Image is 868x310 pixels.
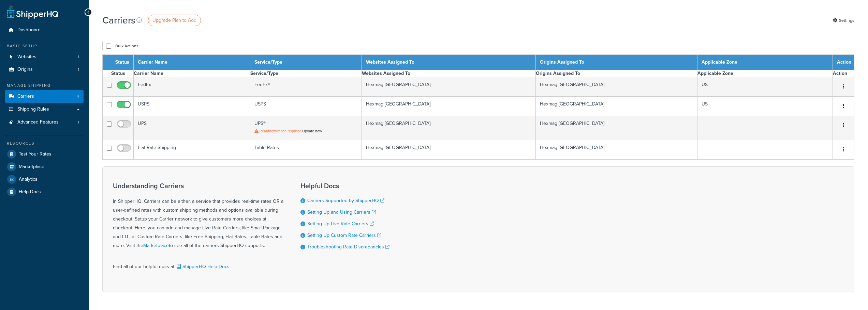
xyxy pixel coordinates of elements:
[5,186,84,198] a: Help Docs
[307,209,376,216] a: Setting Up and Using Carriers
[250,116,362,140] td: UPS®
[19,164,44,170] span: Marketplace
[697,97,833,116] td: US
[143,242,169,249] a: Marketplace
[102,41,142,51] button: Bulk Actions
[17,54,36,60] span: Websites
[300,182,389,190] h3: Helpful Docs
[307,220,374,227] a: Setting Up Live Rate Carriers
[113,257,283,271] div: Find all of our helpful docs at:
[302,128,322,134] a: Update now
[175,263,230,270] a: ShipperHQ Help Docs
[307,232,381,239] a: Setting Up Custom Rate Carriers
[260,128,301,134] span: Reauthentication required
[697,70,833,77] th: Applicable Zone
[5,116,84,129] a: Advanced Features 1
[134,116,250,140] td: UPS
[250,97,362,116] td: USPS
[5,51,84,63] li: Websites
[536,77,697,97] td: Hexmag [GEOGRAPHIC_DATA]
[134,55,250,70] th: Carrier Name
[5,51,84,63] a: Websites 1
[5,141,84,146] div: Resources
[250,55,362,70] th: Service/Type
[250,77,362,97] td: FedEx®
[5,83,84,88] div: Manage Shipping
[78,67,79,72] span: 1
[833,16,854,25] a: Settings
[250,140,362,160] td: Table Rates
[833,70,854,77] th: Action
[5,90,84,103] li: Carriers
[697,77,833,97] td: US
[19,151,52,157] span: Test Your Rates
[111,55,134,70] th: Status
[17,67,33,72] span: Origins
[5,116,84,129] li: Advanced Features
[536,140,697,160] td: Hexmag [GEOGRAPHIC_DATA]
[17,94,34,99] span: Carriers
[78,119,79,125] span: 1
[536,55,697,70] th: Origins Assigned To
[134,70,250,77] th: Carrier Name
[362,55,536,70] th: Websites Assigned To
[17,119,59,125] span: Advanced Features
[362,97,536,116] td: Hexmag [GEOGRAPHIC_DATA]
[134,97,250,116] td: USPS
[833,55,854,70] th: Action
[152,17,196,24] span: Upgrade Plan to Add
[697,55,833,70] th: Applicable Zone
[17,27,41,33] span: Dashboard
[536,116,697,140] td: Hexmag [GEOGRAPHIC_DATA]
[5,148,84,160] a: Test Your Rates
[77,94,79,99] span: 4
[113,182,283,190] h3: Understanding Carriers
[5,173,84,185] a: Analytics
[362,116,536,140] td: Hexmag [GEOGRAPHIC_DATA]
[536,70,697,77] th: Origins Assigned To
[362,140,536,160] td: Hexmag [GEOGRAPHIC_DATA]
[362,70,536,77] th: Websites Assigned To
[307,197,384,204] a: Carriers Supported by ShipperHQ
[5,103,84,116] a: Shipping Rules
[5,63,84,76] li: Origins
[78,54,79,60] span: 1
[250,70,362,77] th: Service/Type
[307,243,389,250] a: Troubleshooting Rate Discrepancies
[19,177,38,182] span: Analytics
[19,189,41,195] span: Help Docs
[102,14,135,27] h1: Carriers
[536,97,697,116] td: Hexmag [GEOGRAPHIC_DATA]
[5,90,84,103] a: Carriers 4
[134,140,250,160] td: Flat Rate Shipping
[5,24,84,36] a: Dashboard
[362,77,536,97] td: Hexmag [GEOGRAPHIC_DATA]
[7,5,58,19] a: ShipperHQ Home
[148,15,201,26] a: Upgrade Plan to Add
[5,43,84,49] div: Basic Setup
[113,182,283,250] div: In ShipperHQ, Carriers can be either, a service that provides real-time rates OR a user-defined r...
[17,107,49,112] span: Shipping Rules
[111,70,134,77] th: Status
[134,77,250,97] td: FedEx
[5,63,84,76] a: Origins 1
[5,161,84,173] a: Marketplace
